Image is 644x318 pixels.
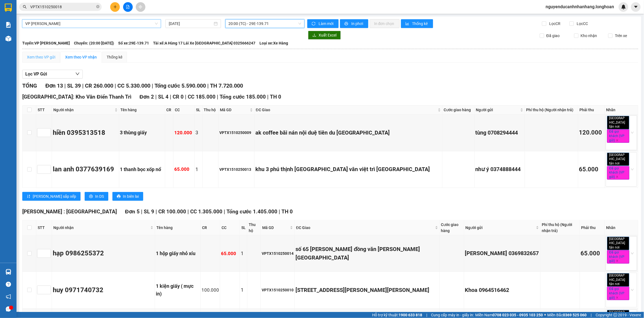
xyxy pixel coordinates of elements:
[5,269,11,275] img: warehouse-icon
[465,286,540,294] div: Khoa 0964516462
[5,22,11,28] img: solution-icon
[195,166,201,173] div: 1
[144,208,154,215] span: SL 9
[219,151,255,188] td: VPTX1510250013
[140,94,154,100] span: Đơn 2
[465,249,540,258] div: [PERSON_NAME] 0369832657
[2,33,83,41] span: Mã đơn: VPTX1510250022
[89,194,93,199] span: printer
[152,82,153,89] span: |
[476,165,524,174] div: như ý 0374888444
[5,4,12,12] img: logo-vxr
[25,19,158,28] span: VP Thanh Xuân - Kho HN
[607,166,629,180] span: Đã gọi khách (VP gửi)
[156,282,200,298] div: 1 kiện giấy ( mực in)
[401,19,433,28] button: bar-chartThống kê
[217,94,218,100] span: |
[43,19,110,29] span: CÔNG TY TNHH CHUYỂN PHÁT NHANH BẢO AN
[170,94,171,100] span: |
[155,220,201,235] th: Tên hàng
[544,33,562,39] span: Đã giao
[621,4,626,9] img: icon-new-feature
[607,250,629,264] span: Đã gọi khách (VP gửi)
[240,220,247,235] th: SL
[219,115,255,151] td: VPTX1510250009
[262,250,294,256] div: VPTX1510250014
[22,192,81,201] button: sort-ascending[PERSON_NAME] sắp xếp
[220,107,249,113] span: Mã GD
[466,225,535,231] span: Người gửi
[96,4,99,10] span: close-circle
[296,225,434,231] span: ĐC Giao
[156,250,200,257] div: 1 hộp giấy nhỏ xíu
[621,162,623,165] span: close
[312,22,316,26] span: sync
[607,153,629,166] span: [GEOGRAPHIC_DATA] tận nơi
[541,220,580,235] th: Phí thu hộ (Người nhận trả)
[261,235,295,272] td: VPTX1510250014
[37,11,113,17] span: Ngày in phiếu: 17:29 ngày
[173,105,195,115] th: CC
[351,21,364,27] span: In phơi
[631,2,641,12] button: caret-down
[74,40,114,46] span: Chuyến: (20:00 [DATE])
[575,21,589,27] span: Lọc CC
[174,166,194,173] div: 65.000
[158,94,168,100] span: SL 4
[613,33,629,39] span: Trên xe
[476,129,524,137] div: tùng 0708294444
[370,19,400,28] button: In đơn chọn
[493,313,543,317] strong: 0708 023 035 - 0935 103 250
[295,245,438,262] div: số 65 [PERSON_NAME] đồng văn [PERSON_NAME][GEOGRAPHIC_DATA]
[621,125,623,128] span: close
[120,166,164,173] div: 1 thanh bọc xốp nổ
[426,312,427,318] span: |
[220,94,266,100] span: Tổng cước 185.000
[579,165,604,174] div: 65.000
[120,129,164,136] div: 3 thùng giấy
[75,72,80,76] span: down
[541,3,619,10] span: nguyenducanhnhanhang.longhoan
[36,105,52,115] th: STT
[579,128,604,138] div: 120.000
[372,312,422,318] span: Hỗ trợ kỹ thuật:
[123,193,139,199] span: In biên lai
[187,208,189,215] span: |
[27,194,31,199] span: sort-ascending
[443,105,475,115] th: Cước giao hàng
[27,54,55,60] div: Xem theo VP gửi
[621,246,623,249] span: close
[607,237,629,250] span: [GEOGRAPHIC_DATA] tận nơi
[174,129,194,136] div: 120.000
[607,287,629,300] span: Đã gọi khách (VP gửi)
[195,105,203,115] th: SL
[110,2,120,12] button: plus
[307,19,339,28] button: syncLàm mới
[616,139,619,142] span: close
[139,5,142,9] span: aim
[270,94,281,100] span: TH 0
[169,21,213,27] input: 15/10/2025
[6,294,11,299] span: notification
[616,260,619,262] span: close
[545,314,546,316] span: ⚪️
[591,312,592,318] span: |
[85,192,108,201] button: printerIn DS
[53,107,114,113] span: Người nhận
[319,32,336,38] span: Xuất Excel
[141,208,142,215] span: |
[188,94,215,100] span: CC 185.000
[219,166,253,172] div: VPTX1510250013
[578,105,605,115] th: Phải thu
[95,193,104,199] span: In DS
[548,312,587,318] span: Miền Bắc
[607,129,629,143] span: Đã gọi khách (VP gửi)
[123,2,133,12] button: file-add
[33,193,76,199] span: [PERSON_NAME] sắp xếp
[476,107,519,113] span: Người gửi
[412,21,429,27] span: Thống kê
[279,208,280,215] span: |
[606,107,637,113] div: Nhãn
[606,225,637,231] div: Nhãn
[621,283,623,286] span: close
